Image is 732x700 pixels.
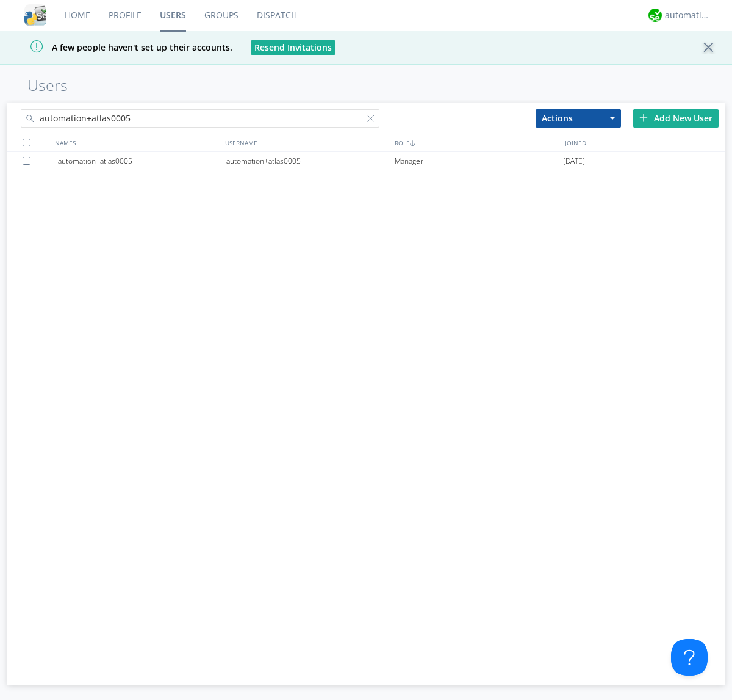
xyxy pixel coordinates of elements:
div: Add New User [633,109,719,128]
span: [DATE] [563,152,585,170]
div: automation+atlas0005 [226,152,395,170]
img: d2d01cd9b4174d08988066c6d424eccd [648,9,662,22]
button: Resend Invitations [251,40,335,55]
div: Manager [395,152,563,170]
div: automation+atlas0005 [58,152,226,170]
img: plus.svg [639,114,648,122]
input: Search users [21,109,379,128]
img: cddb5a64eb264b2086981ab96f4c1ba7 [24,4,46,26]
div: JOINED [562,134,732,151]
a: automation+atlas0005automation+atlas0005Manager[DATE] [7,152,725,170]
div: NAMES [52,134,222,151]
button: Actions [536,109,621,128]
div: USERNAME [222,134,392,151]
div: ROLE [392,134,562,151]
span: A few people haven't set up their accounts. [9,41,232,53]
div: automation+atlas [665,9,711,21]
iframe: Toggle Customer Support [671,639,708,676]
